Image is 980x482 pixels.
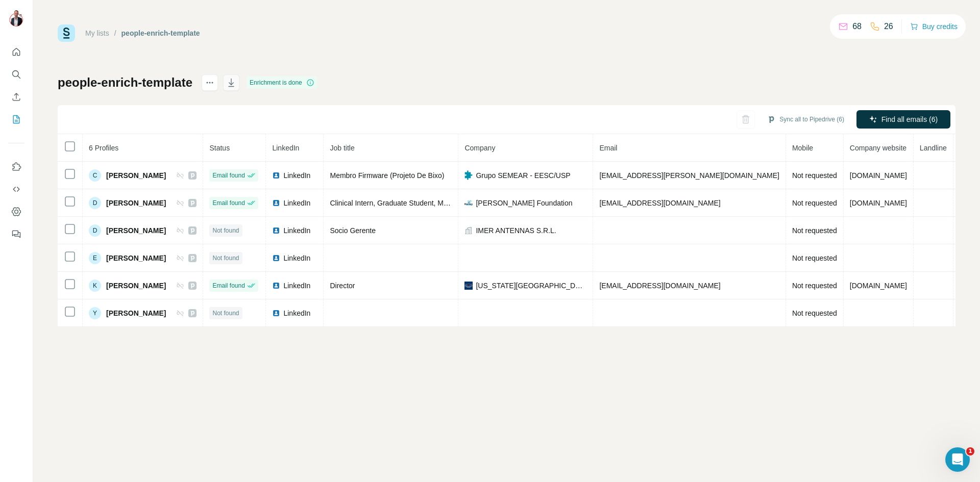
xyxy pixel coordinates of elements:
span: Find all emails (6) [881,114,938,124]
span: [EMAIL_ADDRESS][PERSON_NAME][DOMAIN_NAME] [599,171,779,180]
span: Socio Gerente [330,226,376,235]
img: LinkedIn logo [272,171,280,180]
li: / [114,28,116,38]
span: Membro Firmware (Projeto De Bixo) [330,171,444,180]
div: Y [89,307,101,319]
button: Find all emails (6) [856,110,950,129]
span: Grupo SEMEAR - EESC/USP [476,170,570,181]
span: [PERSON_NAME] [106,281,166,291]
span: [PERSON_NAME] Foundation [476,198,572,208]
span: Status [209,144,230,152]
span: [PERSON_NAME] [106,170,166,181]
span: LinkedIn [283,281,310,291]
span: [DOMAIN_NAME] [850,171,907,180]
img: Surfe Logo [58,24,75,42]
button: Dashboard [8,202,24,221]
span: Not found [212,226,239,235]
span: Not requested [792,282,837,290]
span: LinkedIn [283,308,310,318]
span: Company website [850,144,906,152]
span: LinkedIn [283,225,310,236]
span: 1 [966,447,974,455]
span: [EMAIL_ADDRESS][DOMAIN_NAME] [599,282,720,290]
img: LinkedIn logo [272,254,280,262]
span: [PERSON_NAME] [106,225,166,236]
button: My lists [8,110,24,129]
div: E [89,252,101,264]
span: Job title [330,144,354,152]
iframe: Intercom live chat [945,447,970,472]
p: 68 [852,20,862,33]
img: LinkedIn logo [272,282,280,290]
span: LinkedIn [272,144,299,152]
span: LinkedIn [283,198,310,208]
span: Email found [212,198,244,208]
span: 6 Profiles [89,144,118,152]
span: Not found [212,309,239,318]
span: Email [599,144,617,152]
button: Use Surfe API [8,180,24,198]
img: LinkedIn logo [272,226,280,235]
button: Use Surfe on LinkedIn [8,158,24,176]
span: Not requested [792,199,837,207]
span: Mobile [792,144,813,152]
span: IMER ANTENNAS S.R.L. [476,225,556,236]
span: [US_STATE][GEOGRAPHIC_DATA] - College of Business [476,281,586,291]
div: D [89,224,101,237]
span: [DOMAIN_NAME] [850,199,907,207]
button: Quick start [8,43,24,61]
button: Enrich CSV [8,88,24,106]
span: Not requested [792,226,837,235]
span: [PERSON_NAME] [106,308,166,318]
div: K [89,280,101,292]
span: [PERSON_NAME] [106,198,166,208]
img: company-logo [464,282,473,290]
a: My lists [85,29,109,37]
span: [PERSON_NAME] [106,253,166,263]
p: 26 [884,20,893,33]
button: Feedback [8,225,24,243]
h1: people-enrich-template [58,74,192,91]
span: Email found [212,171,244,180]
span: [DOMAIN_NAME] [850,282,907,290]
span: Not found [212,253,239,263]
div: people-enrich-template [121,28,200,38]
span: Clinical Intern, Graduate Student, MSW Specialist Practice [330,199,515,207]
span: Director [330,282,355,290]
div: C [89,169,101,182]
span: Not requested [792,309,837,317]
img: Avatar [8,10,24,27]
span: Not requested [792,171,837,180]
span: Email found [212,281,244,290]
img: company-logo [464,170,473,180]
span: LinkedIn [283,253,310,263]
span: Company [464,144,495,152]
button: Search [8,65,24,84]
button: Sync all to Pipedrive (6) [760,112,851,127]
img: LinkedIn logo [272,309,280,317]
div: Enrichment is done [247,77,317,89]
span: Landline [920,144,947,152]
span: [EMAIL_ADDRESS][DOMAIN_NAME] [599,199,720,207]
img: company-logo [464,199,473,207]
div: D [89,197,101,209]
img: LinkedIn logo [272,199,280,207]
span: Not requested [792,254,837,262]
span: LinkedIn [283,170,310,181]
button: Buy credits [910,19,958,34]
button: actions [202,74,218,91]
